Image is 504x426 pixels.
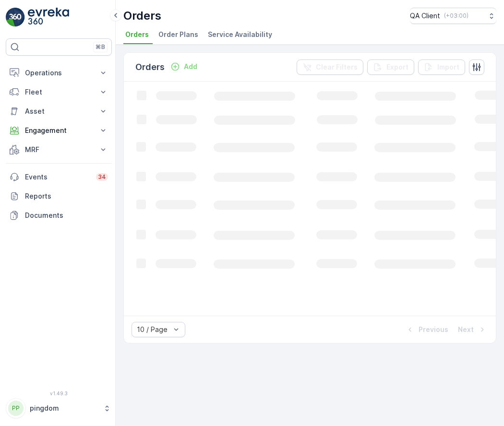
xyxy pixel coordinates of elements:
[6,83,112,102] button: Fleet
[125,30,149,39] span: Orders
[6,63,112,83] button: Operations
[458,325,474,334] p: Next
[404,324,449,335] button: Previous
[25,68,93,78] p: Operations
[6,390,112,396] span: v 1.49.3
[367,59,414,75] button: Export
[167,61,201,72] button: Add
[135,60,165,74] p: Orders
[410,8,496,24] button: QA Client(+03:00)
[25,191,108,201] p: Reports
[6,398,112,418] button: PPpingdom
[25,172,90,182] p: Events
[158,30,198,39] span: Order Plans
[123,8,161,24] p: Orders
[6,167,112,187] a: Events34
[96,43,105,51] p: ⌘B
[386,62,408,72] p: Export
[25,126,93,135] p: Engagement
[8,401,24,416] div: PP
[444,12,468,20] p: ( +03:00 )
[6,140,112,159] button: MRF
[25,211,108,220] p: Documents
[25,145,93,154] p: MRF
[457,324,488,335] button: Next
[184,62,197,71] p: Add
[418,59,465,75] button: Import
[6,121,112,140] button: Engagement
[6,102,112,121] button: Asset
[6,206,112,225] a: Documents
[6,187,112,206] a: Reports
[6,8,25,27] img: logo
[98,173,106,181] p: 34
[437,62,459,72] p: Import
[297,59,363,75] button: Clear Filters
[410,11,440,21] p: QA Client
[30,403,98,413] p: pingdom
[419,325,448,334] p: Previous
[25,106,93,116] p: Asset
[316,62,358,72] p: Clear Filters
[28,8,69,27] img: logo_light-DOdMpM7g.png
[25,87,93,97] p: Fleet
[208,30,272,39] span: Service Availability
